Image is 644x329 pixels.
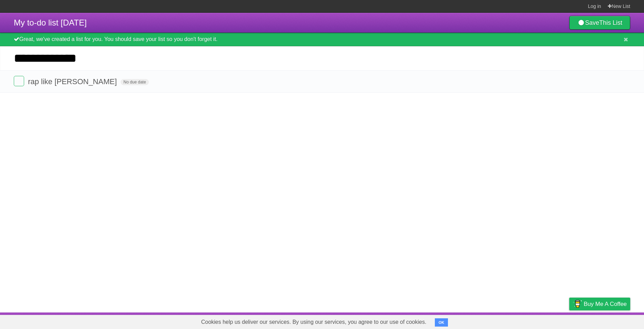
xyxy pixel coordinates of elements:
b: This List [599,19,622,26]
a: SaveThis List [569,16,630,30]
a: Suggest a feature [587,314,630,327]
span: rap like [PERSON_NAME] [28,77,119,86]
a: Developers [500,314,528,327]
a: Terms [537,314,552,327]
img: Buy me a coffee [573,298,582,310]
a: Buy me a coffee [569,298,630,310]
span: No due date [121,79,149,85]
button: OK [435,318,448,327]
span: Buy me a coffee [584,298,627,310]
a: Privacy [560,314,578,327]
label: Done [14,76,24,86]
a: About [478,314,492,327]
span: My to-do list [DATE] [14,18,87,27]
span: Cookies help us deliver our services. By using our services, you agree to our use of cookies. [194,315,433,329]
